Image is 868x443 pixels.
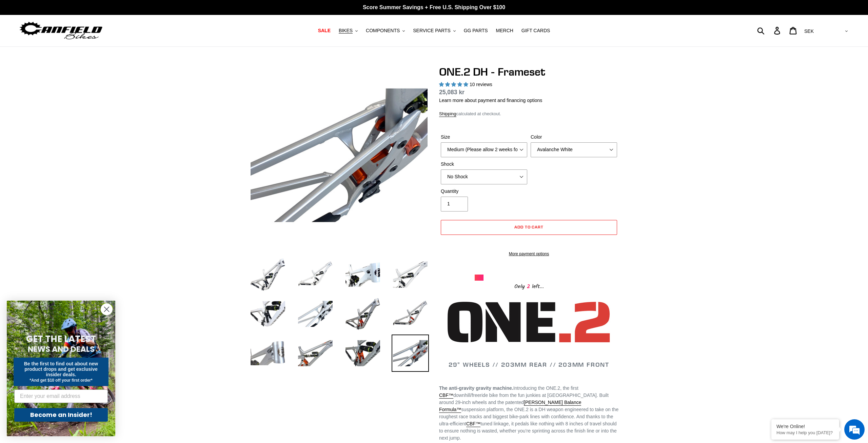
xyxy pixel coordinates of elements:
[39,85,94,154] span: We're online!
[441,188,527,195] label: Quantity
[392,335,429,372] img: Load image into Gallery viewer, ONE.2 DH - Frameset
[29,378,92,383] span: *And get $10 off your first order*
[14,408,108,422] button: Become an Insider!
[45,38,124,47] div: Chat with us now
[7,37,18,47] div: Navigation go back
[439,82,470,87] span: 5.00 stars
[366,28,400,34] span: COMPONENTS
[14,389,108,403] input: Enter your email address
[22,34,39,51] img: d_696896380_company_1647369064580_696896380
[441,161,527,168] label: Shock
[441,251,617,257] a: More payment options
[3,185,129,209] textarea: Type your message and hit 'Enter'
[439,111,456,117] a: Shipping
[439,110,619,117] div: calculated at checkout.
[464,28,488,34] span: GG PARTS
[392,295,429,333] img: Load image into Gallery viewer, ONE.2 DH - Frameset
[439,385,513,391] strong: The anti-gravity gravity machine.
[249,256,287,293] img: Load image into Gallery viewer, ONE.2 DH - Frameset
[514,224,544,229] span: Add to cart
[441,134,527,141] label: Size
[475,281,583,291] div: Only left...
[344,295,381,333] img: Load image into Gallery viewer, ONE.2 DH - Frameset
[439,89,465,96] span: 25,083 kr
[518,26,554,35] a: GIFT CARDS
[297,256,334,293] img: Load image into Gallery viewer, ONE.2 DH - Frameset
[339,28,353,34] span: BIKES
[24,361,98,377] span: Be the first to find out about new product drops and get exclusive insider deals.
[439,98,542,103] a: Learn more about payment and financing options
[413,28,450,34] span: SERVICE PARTS
[439,392,453,399] a: CBF™
[496,28,513,34] span: MERCH
[761,23,778,38] input: Search
[410,26,459,35] button: SERVICE PARTS
[335,26,361,35] button: BIKES
[521,28,550,34] span: GIFT CARDS
[466,421,480,427] a: CBF™
[392,256,429,293] img: Load image into Gallery viewer, ONE.2 DH - Frameset
[439,65,619,78] h1: ONE.2 DH - Frameset
[470,82,492,87] span: 10 reviews
[531,134,617,141] label: Color
[525,282,532,291] span: 2
[493,26,517,35] a: MERCH
[449,361,609,368] span: 29" WHEELS // 203MM REAR // 203MM FRONT
[776,430,834,435] p: How may I help you today?
[111,3,127,20] div: Minimize live chat window
[249,295,287,333] img: Load image into Gallery viewer, ONE.2 DH - Frameset
[26,333,96,345] span: GET THE LATEST
[28,344,95,355] span: NEWS AND DEALS
[776,424,834,429] div: We're Online!
[249,335,287,372] img: Load image into Gallery viewer, ONE.2 DH - Frameset
[19,20,103,41] img: Canfield Bikes
[318,28,331,34] span: SALE
[297,295,334,333] img: Load image into Gallery viewer, ONE.2 DH - Frameset
[344,256,381,293] img: Load image into Gallery viewer, ONE.2 DH - Frameset
[315,26,334,35] a: SALE
[344,335,381,372] img: Load image into Gallery viewer, ONE.2 DH - Frameset
[297,335,334,372] img: Load image into Gallery viewer, ONE.2 DH - Frameset
[460,26,491,35] a: GG PARTS
[362,26,408,35] button: COMPONENTS
[439,385,618,441] span: Introducing the ONE.2, the first downhill/freeride bike from the fun junkies at [GEOGRAPHIC_DATA]...
[101,303,113,315] button: Close dialog
[441,220,617,235] button: Add to cart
